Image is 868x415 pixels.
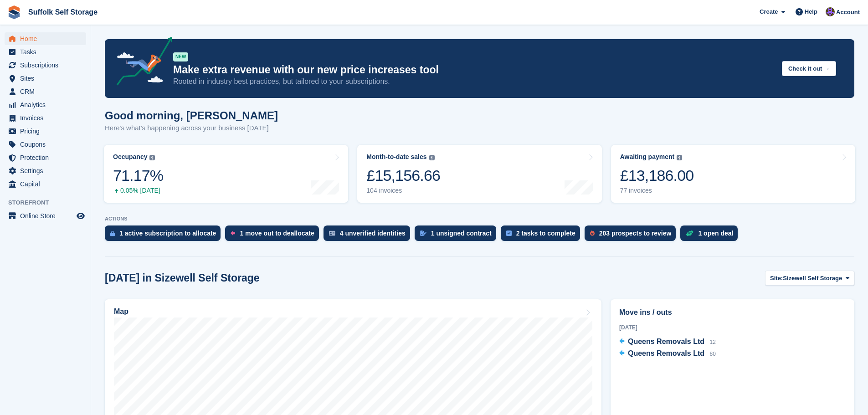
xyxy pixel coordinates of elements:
[25,5,101,20] a: Suffolk Self Storage
[5,112,86,124] a: menu
[357,145,601,203] a: Month-to-date sales £15,156.66 104 invoices
[620,187,694,195] div: 77 invoices
[431,230,492,237] div: 1 unsigned contract
[686,230,693,236] img: deal-1b604bf984904fb50ccaf53a9ad4b4a5d6e5aea283cecdc64d6e3604feb123c2.svg
[5,46,86,58] a: menu
[8,198,91,207] span: Storefront
[225,225,323,246] a: 1 move out to deallocate
[149,155,155,160] img: icon-info-grey-7440780725fd019a000dd9b08b2336e03edf1995a4989e88bcd33f0948082b44.svg
[20,138,75,151] span: Coupons
[680,225,742,246] a: 1 open deal
[709,351,715,357] span: 80
[20,59,75,72] span: Subscriptions
[173,77,775,87] p: Rooted in industry best practices, but tailored to your subscriptions.
[109,37,173,89] img: price-adjustments-announcement-icon-8257ccfd72463d97f412b2fc003d46551f7dbcb40ab6d574587a9cd5c0d94...
[619,307,846,318] h2: Move ins / outs
[5,98,86,111] a: menu
[805,7,817,16] span: Help
[240,230,314,237] div: 1 move out to deallocate
[113,166,163,185] div: 71.17%
[366,187,440,195] div: 104 invoices
[5,138,86,151] a: menu
[113,153,147,161] div: Occupancy
[760,7,778,16] span: Create
[5,125,86,138] a: menu
[20,151,75,164] span: Protection
[516,230,575,237] div: 2 tasks to complete
[20,125,75,138] span: Pricing
[173,52,188,61] div: NEW
[105,216,854,222] p: ACTIONS
[782,61,836,76] button: Check it out →
[7,5,21,19] img: stora-icon-8386f47178a22dfd0bd8f6a31ec36ba5ce8667c1dd55bd0f319d3a0aa187defe.svg
[619,348,716,360] a: Queens Removals Ltd 80
[5,210,86,222] a: menu
[105,272,260,284] h2: [DATE] in Sizewell Self Storage
[590,231,595,236] img: prospect-51fa495bee0391a8d652442698ab0144808aea92771e9ea1ae160a38d050c398.svg
[765,271,854,286] button: Site: Sizewell Self Storage
[783,274,842,283] span: Sizewell Self Storage
[506,231,512,236] img: task-75834270c22a3079a89374b754ae025e5fb1db73e45f91037f5363f120a921f8.svg
[628,338,704,345] span: Queens Removals Ltd
[628,349,704,357] span: Queens Removals Ltd
[340,230,406,237] div: 4 unverified identities
[5,178,86,190] a: menu
[620,153,675,161] div: Awaiting payment
[709,339,715,345] span: 12
[20,210,75,222] span: Online Store
[770,274,783,283] span: Site:
[20,72,75,85] span: Sites
[619,323,846,332] div: [DATE]
[5,59,86,72] a: menu
[611,145,855,203] a: Awaiting payment £13,186.00 77 invoices
[5,164,86,177] a: menu
[113,187,163,195] div: 0.05% [DATE]
[366,153,426,161] div: Month-to-date sales
[836,8,860,17] span: Account
[324,225,415,246] a: 4 unverified identities
[105,109,278,122] h1: Good morning, [PERSON_NAME]
[231,231,235,236] img: move_outs_to_deallocate_icon-f764333ba52eb49d3ac5e1228854f67142a1ed5810a6f6cc68b1a99e826820c5.svg
[5,72,86,85] a: menu
[415,225,501,246] a: 1 unsigned contract
[677,155,682,160] img: icon-info-grey-7440780725fd019a000dd9b08b2336e03edf1995a4989e88bcd33f0948082b44.svg
[429,155,435,160] img: icon-info-grey-7440780725fd019a000dd9b08b2336e03edf1995a4989e88bcd33f0948082b44.svg
[366,166,440,185] div: £15,156.66
[698,230,733,237] div: 1 open deal
[20,178,75,190] span: Capital
[20,46,75,58] span: Tasks
[826,7,835,16] img: Emma
[20,85,75,98] span: CRM
[20,112,75,124] span: Invoices
[20,98,75,111] span: Analytics
[75,210,86,221] a: Preview store
[110,231,115,236] img: active_subscription_to_allocate_icon-d502201f5373d7db506a760aba3b589e785aa758c864c3986d89f69b8ff3...
[5,151,86,164] a: menu
[619,336,716,348] a: Queens Removals Ltd 12
[501,225,585,246] a: 2 tasks to complete
[620,166,694,185] div: £13,186.00
[104,145,348,203] a: Occupancy 71.17% 0.05% [DATE]
[119,230,216,237] div: 1 active subscription to allocate
[20,164,75,177] span: Settings
[329,231,335,236] img: verify_identity-adf6edd0f0f0b5bbfe63781bf79b02c33cf7c696d77639b501bdc392416b5a36.svg
[105,225,225,246] a: 1 active subscription to allocate
[20,32,75,45] span: Home
[599,230,672,237] div: 203 prospects to review
[5,32,86,45] a: menu
[105,123,278,133] p: Here's what's happening across your business [DATE]
[114,307,128,316] h2: Map
[5,85,86,98] a: menu
[585,225,681,246] a: 203 prospects to review
[173,63,775,77] p: Make extra revenue with our new price increases tool
[420,231,426,236] img: contract_signature_icon-13c848040528278c33f63329250d36e43548de30e8caae1d1a13099fd9432cc5.svg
